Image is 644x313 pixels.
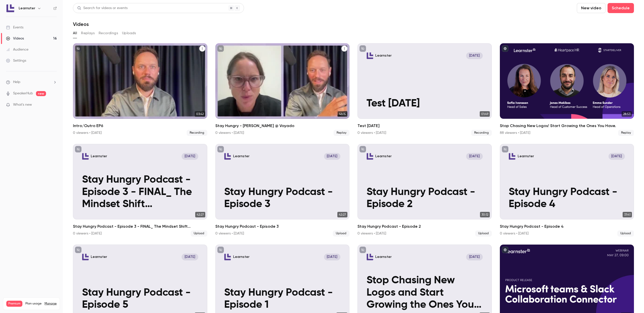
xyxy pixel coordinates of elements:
img: Stay Hungry Podcast - Episode 3 [224,153,231,160]
span: [DATE] [609,153,625,160]
button: unpublished [217,247,224,253]
span: Premium [6,301,22,307]
img: Stay Hungry Podcast - Episode 4 [509,153,515,160]
img: Learnster [6,4,14,12]
p: Stop Chasing New Logos and Start Growing the Ones You Have [367,275,483,311]
div: 0 viewers • [DATE] [500,231,529,236]
p: Stay Hungry Podcast - Episode 3 [224,186,340,211]
span: 01:49 [480,111,490,117]
span: 03:42 [195,111,205,117]
p: Stay Hungry Podcast - Episode 4 [509,186,625,211]
p: Learnster [375,255,392,259]
h2: Stay Hungry Podcast - Episode 4 [500,223,634,229]
span: 42:27 [337,212,347,217]
span: Replay [618,130,634,136]
li: Stop Chasing New Logos! Start Growing the Ones You Have. [500,43,634,136]
span: Upload [617,230,634,237]
div: Events [6,25,23,30]
div: 0 viewers • [DATE] [73,130,102,135]
a: 46:15Stay Hungry - [PERSON_NAME] @ Voyado0 viewers • [DATE]Replay [215,43,350,136]
p: Stay Hungry Podcast - Episode 2 [367,186,483,211]
section: Videos [73,3,634,310]
span: Upload [475,230,492,237]
a: 03:42Intro/Outro EP60 viewers • [DATE]Recording [73,43,207,136]
span: [DATE] [466,52,482,59]
li: Stay Hungry Podcast - Episode 3 - FINAL_ The Mindset Shift Organizations Need to Unlock Growth-VEED [73,144,207,237]
p: Learnster [375,53,392,58]
h2: Stay Hungry Podcast - Episode 3 [215,223,350,229]
span: Replay [334,130,349,136]
p: Stay Hungry Podcast - Episode 3 - FINAL_ The Mindset Shift Organizations Need to Unlock Growth-VEED [82,174,198,210]
li: Test 2 sept [357,43,492,136]
h2: Stop Chasing New Logos! Start Growing the Ones You Have. [500,123,634,129]
button: unpublished [359,247,366,253]
span: [DATE] [324,254,340,260]
span: [DATE] [182,254,198,260]
img: Stay Hungry Podcast - Episode 2 [367,153,373,160]
button: published [502,45,508,52]
span: Upload [333,230,349,237]
span: 46:15 [338,111,347,117]
span: 30:12 [480,212,490,217]
div: Audience [6,47,28,52]
p: Test [DATE] [367,98,483,110]
a: Stay Hungry Podcast - Episode 3 - FINAL_ The Mindset Shift Organizations Need to Unlock Growth-VE... [73,144,207,237]
p: Learnster [233,255,250,259]
a: 28:53Stop Chasing New Logos! Start Growing the Ones You Have.88 viewers • [DATE]Replay [500,43,634,136]
div: Search for videos or events [77,6,128,11]
button: All [73,29,77,37]
div: 0 viewers • [DATE] [357,231,386,236]
span: [DATE] [466,254,482,260]
h1: Videos [73,21,89,27]
h2: Stay Hungry Podcast - Episode 2 [357,223,492,229]
p: Learnster [91,255,107,259]
li: Stay Hungry Podcast - Episode 3 [215,144,350,237]
span: [DATE] [182,153,198,160]
li: Stay Hungry - Erica @ Voyado [215,43,350,136]
h6: Learnster [19,6,35,11]
h2: Test [DATE] [357,123,492,129]
li: Stay Hungry Podcast - Episode 4 [500,144,634,237]
span: Help [13,80,20,85]
p: Learnster [91,154,107,159]
h2: Stay Hungry - [PERSON_NAME] @ Voyado [215,123,350,129]
button: unpublished [75,45,82,52]
div: Settings [6,58,26,63]
span: Plan usage [25,302,42,306]
span: [DATE] [324,153,340,160]
div: Videos [6,36,24,41]
button: unpublished [75,247,82,253]
img: Stay Hungry Podcast - Episode 5 [82,254,89,260]
a: Stay Hungry Podcast - Episode 4Learnster[DATE]Stay Hungry Podcast - Episode 437:41Stay Hungry Pod... [500,144,634,237]
a: SpeakerHub [13,91,33,96]
button: unpublished [359,45,366,52]
p: Stay Hungry Podcast - Episode 5 [82,287,198,311]
li: help-dropdown-opener [6,80,57,85]
img: Test 2 sept [367,52,373,59]
button: unpublished [75,146,82,152]
button: Uploads [122,29,136,37]
button: Schedule [608,3,634,13]
div: 0 viewers • [DATE] [73,231,102,236]
div: 0 viewers • [DATE] [215,231,244,236]
span: [DATE] [466,153,482,160]
span: What's new [13,102,32,107]
img: Stay Hungry Podcast - Episode 1 [224,254,231,260]
p: Learnster [233,154,250,159]
h2: Stay Hungry Podcast - Episode 3 - FINAL_ The Mindset Shift Organizations Need to Unlock Growth-VEED [73,223,207,229]
button: Recordings [99,29,118,37]
img: Stop Chasing New Logos and Start Growing the Ones You Have [367,254,373,260]
a: Stay Hungry Podcast - Episode 3Learnster[DATE]Stay Hungry Podcast - Episode 342:27Stay Hungry Pod... [215,144,350,237]
a: Manage [45,302,57,306]
a: Stay Hungry Podcast - Episode 2Learnster[DATE]Stay Hungry Podcast - Episode 230:12Stay Hungry Pod... [357,144,492,237]
button: Replays [81,29,95,37]
span: new [36,91,46,96]
button: unpublished [502,146,508,152]
span: 42:27 [195,212,205,217]
p: Learnster [518,154,534,159]
button: unpublished [359,146,366,152]
li: Intro/Outro EP6 [73,43,207,136]
button: unpublished [217,45,224,52]
span: Recording [187,130,207,136]
li: Stay Hungry Podcast - Episode 2 [357,144,492,237]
